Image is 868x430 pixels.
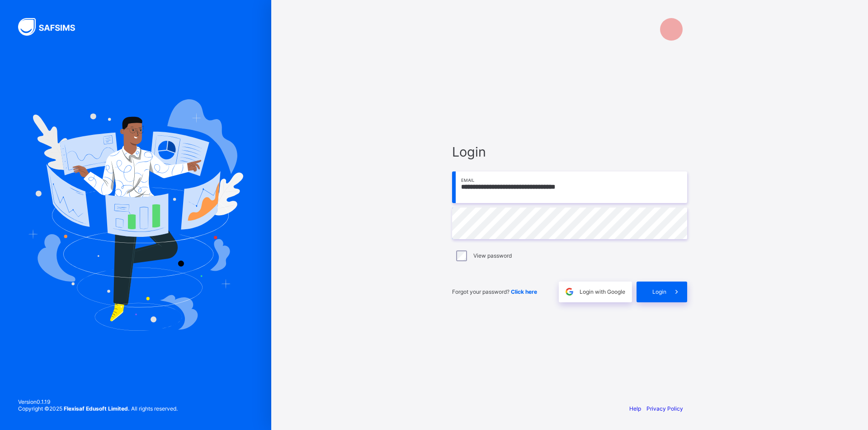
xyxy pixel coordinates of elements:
img: Hero Image [28,99,243,330]
img: SAFSIMS Logo [18,18,86,36]
span: Login [452,144,687,160]
a: Help [629,405,641,412]
a: Click here [511,288,537,295]
a: Privacy Policy [646,405,683,412]
strong: Flexisaf Edusoft Limited. [64,405,130,412]
span: Login with Google [580,288,625,295]
span: Login [652,288,666,295]
img: google.396cfc9801f0270233282035f929180a.svg [564,287,575,297]
span: Forgot your password? [452,288,537,295]
label: View password [473,252,512,259]
span: Version 0.1.19 [18,398,178,405]
span: Copyright © 2025 All rights reserved. [18,405,178,412]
